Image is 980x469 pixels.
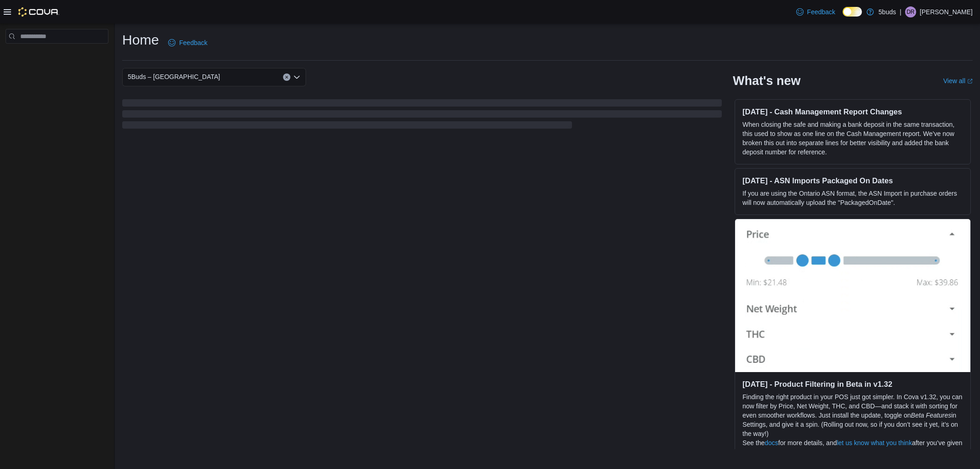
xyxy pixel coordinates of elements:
em: Beta Features [911,412,952,419]
h3: [DATE] - Product Filtering in Beta in v1.32 [742,379,963,389]
p: 5buds [878,6,896,17]
span: Dark Mode [843,17,843,17]
span: DR [906,6,914,17]
button: Clear input [283,73,290,81]
a: docs [765,439,778,446]
h3: [DATE] - Cash Management Report Changes [742,107,963,116]
span: Feedback [807,7,835,17]
input: Dark Mode [843,7,862,17]
button: Open list of options [293,73,300,81]
nav: Complex example [6,45,108,68]
p: | [900,6,901,17]
p: [PERSON_NAME] [920,6,973,17]
p: When closing the safe and making a bank deposit in the same transaction, this used to show as one... [742,120,963,157]
a: let us know what you think [837,439,912,446]
svg: External link [967,79,973,84]
div: Dawn Richmond [905,6,916,17]
p: See the for more details, and after you’ve given it a try. [742,438,963,457]
h1: Home [122,31,159,49]
span: 5Buds – [GEOGRAPHIC_DATA] [128,71,220,82]
a: Feedback [793,3,839,21]
p: Finding the right product in your POS just got simpler. In Cova v1.32, you can now filter by Pric... [742,392,963,438]
a: View allExternal link [943,77,973,85]
span: Feedback [179,38,207,47]
h2: What's new [733,73,800,88]
h3: [DATE] - ASN Imports Packaged On Dates [742,176,963,185]
span: Loading [122,101,722,130]
a: Feedback [164,34,211,52]
img: Cova [18,7,59,17]
p: If you are using the Ontario ASN format, the ASN Import in purchase orders will now automatically... [742,189,963,207]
